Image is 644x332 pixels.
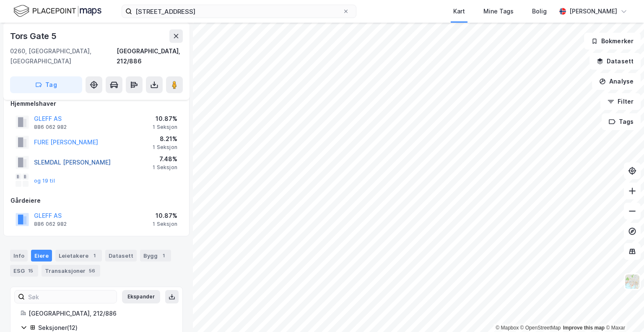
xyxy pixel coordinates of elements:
div: Info [10,250,28,261]
div: 56 [87,267,97,275]
div: 15 [26,267,35,275]
div: Kontrollprogram for chat [602,292,644,332]
div: Hjemmelshaver [10,99,182,109]
div: Tors Gate 5 [10,29,58,43]
button: Tag [10,76,82,93]
div: Bolig [532,6,547,16]
div: Kart [453,6,465,16]
div: Leietakere [55,250,102,261]
iframe: Chat Widget [602,292,644,332]
div: 8.21% [153,134,177,144]
div: ESG [10,265,38,277]
div: 1 [159,251,168,260]
div: Eiere [31,250,52,261]
div: 10.87% [153,211,177,221]
div: 1 Seksjon [153,144,177,151]
input: Søk på adresse, matrikkel, gårdeiere, leietakere eller personer [132,5,343,18]
a: OpenStreetMap [520,325,561,331]
div: [GEOGRAPHIC_DATA], 212/886 [117,46,183,66]
div: Transaksjoner [42,265,100,277]
div: [PERSON_NAME] [569,6,617,16]
button: Datasett [589,53,641,70]
div: Mine Tags [483,6,514,16]
button: Analyse [592,73,641,90]
div: 1 Seksjon [153,221,177,227]
a: Improve this map [563,325,605,331]
div: [GEOGRAPHIC_DATA], 212/886 [29,308,172,319]
div: 1 Seksjon [153,124,177,131]
div: 886 062 982 [34,124,67,131]
img: logo.f888ab2527a4732fd821a326f86c7f29.svg [13,4,101,18]
div: 0260, [GEOGRAPHIC_DATA], [GEOGRAPHIC_DATA] [10,46,117,66]
button: Ekspander [122,290,160,303]
button: Tags [602,113,641,130]
div: 1 [90,251,99,260]
img: Z [624,274,640,290]
a: Mapbox [496,325,519,331]
div: Bygg [140,250,171,261]
div: 10.87% [153,114,177,124]
div: 886 062 982 [34,221,67,227]
button: Filter [600,93,641,110]
div: 1 Seksjon [153,164,177,171]
button: Bokmerker [584,33,641,50]
input: Søk [25,290,117,303]
div: 7.48% [153,154,177,164]
div: Datasett [105,250,137,261]
div: Gårdeiere [10,196,182,206]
